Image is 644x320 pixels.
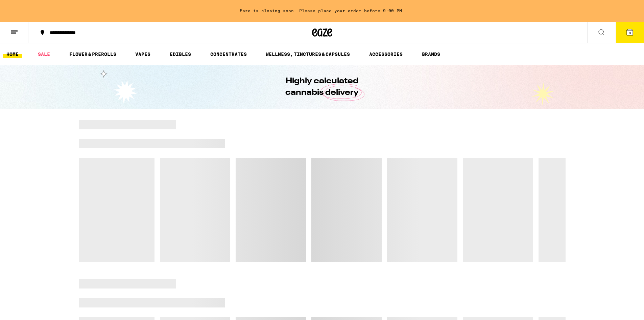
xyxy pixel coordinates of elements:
a: WELLNESS, TINCTURES & CAPSULES [262,50,353,58]
button: 3 [616,22,644,43]
a: ACCESSORIES [366,50,406,58]
a: SALE [34,50,53,58]
a: CONCENTRATES [207,50,250,58]
h1: Highly calculated cannabis delivery [266,76,378,99]
a: HOME [3,50,22,58]
a: BRANDS [419,50,444,58]
span: 3 [629,31,631,35]
iframe: Opens a widget where you can find more information [601,300,637,317]
a: FLOWER & PREROLLS [66,50,120,58]
a: VAPES [132,50,154,58]
a: EDIBLES [166,50,194,58]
